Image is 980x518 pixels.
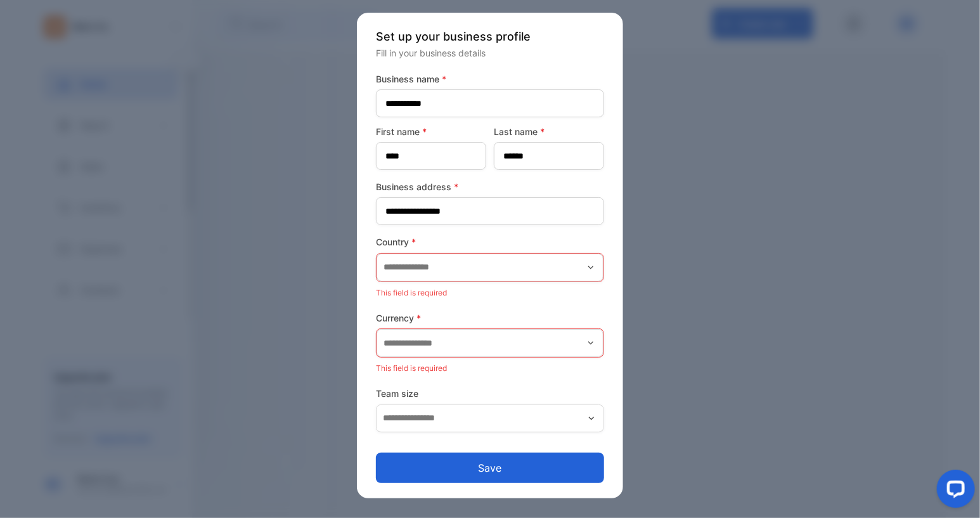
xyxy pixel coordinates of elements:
label: First name [376,125,486,138]
label: Currency [376,311,604,325]
label: Team size [376,387,604,400]
p: Fill in your business details [376,46,604,60]
label: Last name [494,125,604,138]
p: Set up your business profile [376,28,604,45]
label: Country [376,235,604,249]
p: This field is required [376,360,604,377]
button: Save [376,453,604,483]
label: Business name [376,72,604,86]
label: Business address [376,180,604,193]
iframe: LiveChat chat widget [927,465,980,518]
p: This field is required [376,285,604,301]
